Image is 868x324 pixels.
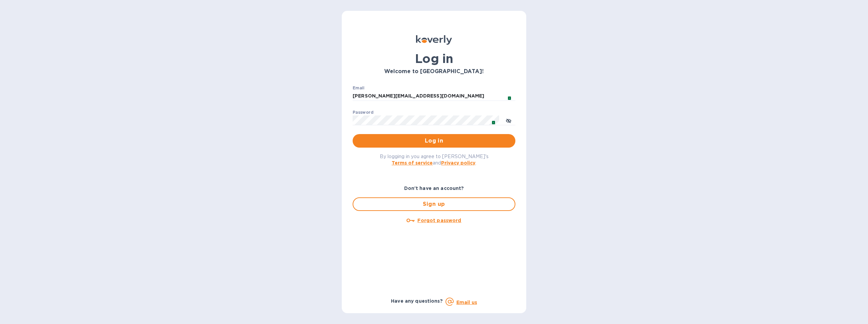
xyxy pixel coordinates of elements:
[353,134,515,148] button: Log in
[404,186,464,191] b: Don't have an account?
[353,110,373,114] label: Password
[358,137,510,145] span: Log in
[417,218,461,223] u: Forgot password
[492,121,495,125] span: 1
[353,197,515,211] button: Sign up
[353,51,515,66] h1: Log in
[380,154,489,166] span: By logging in you agree to [PERSON_NAME]'s and .
[353,86,364,90] label: Email
[505,93,510,99] img: npw-badge-icon.svg
[489,117,494,123] img: npw-badge-icon.svg
[502,113,515,127] button: toggle password visibility
[353,91,515,101] input: Enter email address
[416,35,452,45] img: Koverly
[392,160,433,166] a: Terms of service
[456,300,477,305] a: Email us
[441,160,475,166] a: Privacy policy
[391,298,443,304] b: Have any questions?
[353,68,515,75] h3: Welcome to [GEOGRAPHIC_DATA]!
[359,200,509,208] span: Sign up
[508,96,511,100] span: 1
